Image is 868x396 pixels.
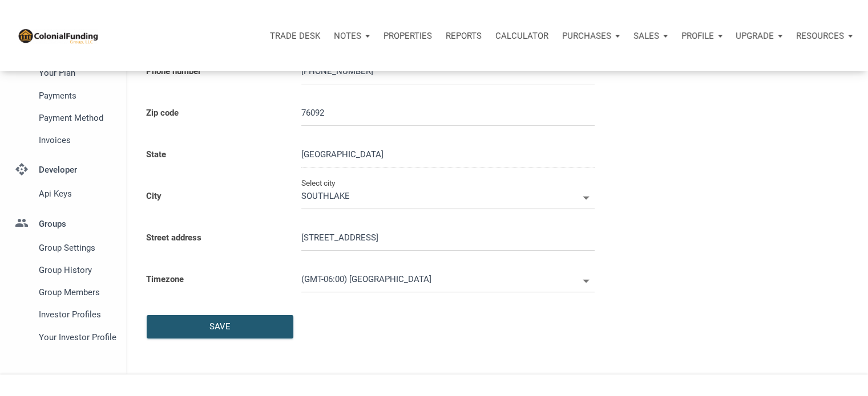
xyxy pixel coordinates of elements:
[263,19,327,53] button: Trade Desk
[9,183,118,205] a: Api keys
[9,259,118,281] a: Group History
[675,19,729,53] button: Profile
[9,304,118,326] a: Investor Profiles
[301,176,336,190] label: Select city
[9,326,118,348] a: Your Investor Profile
[209,320,231,333] div: Save
[39,330,113,344] span: Your Investor Profile
[39,66,113,80] span: Your plan
[138,176,293,218] label: City
[789,19,859,53] button: Resources
[301,59,595,84] input: Phone number
[138,51,293,93] label: Phone number
[377,19,439,53] a: Properties
[327,19,377,53] button: Notes
[562,31,611,41] p: Purchases
[9,84,118,107] a: Payments
[9,236,118,259] a: Group Settings
[439,19,488,53] button: Reports
[301,100,595,126] input: Zip code
[39,187,113,201] span: Api keys
[555,19,627,53] button: Purchases
[9,281,118,304] a: Group Members
[270,31,320,41] p: Trade Desk
[9,62,118,84] a: Your plan
[627,19,675,53] button: Sales
[383,31,432,41] p: Properties
[796,31,844,41] p: Resources
[729,19,789,53] button: Upgrade
[39,241,113,255] span: Group Settings
[488,19,555,53] a: Calculator
[39,308,113,321] span: Investor Profiles
[334,31,361,41] p: Notes
[138,259,293,301] label: Timezone
[301,225,595,251] input: Street address
[138,134,293,176] label: State
[446,31,482,41] p: Reports
[9,107,118,129] a: Payment Method
[39,89,113,103] span: Payments
[495,31,548,41] p: Calculator
[39,111,113,125] span: Payment Method
[736,31,774,41] p: Upgrade
[138,218,293,259] label: Street address
[17,27,99,44] img: NoteUnlimited
[39,133,113,147] span: Invoices
[681,31,714,41] p: Profile
[301,142,595,168] input: Select state
[138,93,293,134] label: Zip code
[9,129,118,151] a: Invoices
[147,315,293,338] button: Save
[633,31,659,41] p: Sales
[39,263,113,277] span: Group History
[39,285,113,299] span: Group Members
